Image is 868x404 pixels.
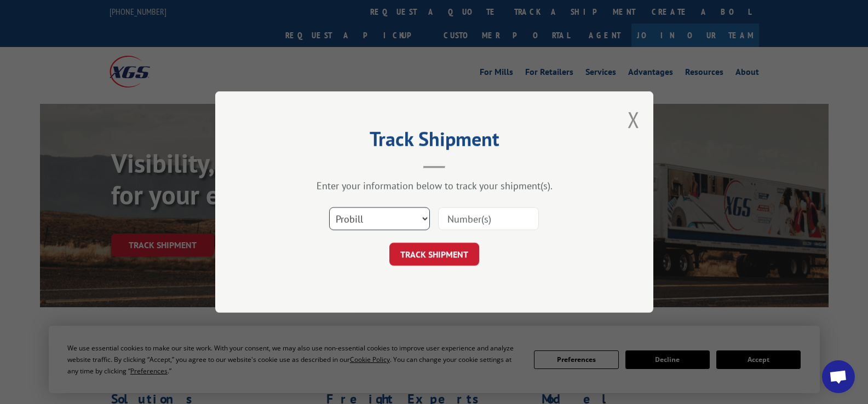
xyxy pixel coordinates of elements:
[438,207,539,230] input: Number(s)
[389,243,479,266] button: TRACK SHIPMENT
[628,105,640,134] button: Close modal
[822,360,855,393] div: Open chat
[270,179,599,192] div: Enter your information below to track your shipment(s).
[270,131,599,152] h2: Track Shipment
